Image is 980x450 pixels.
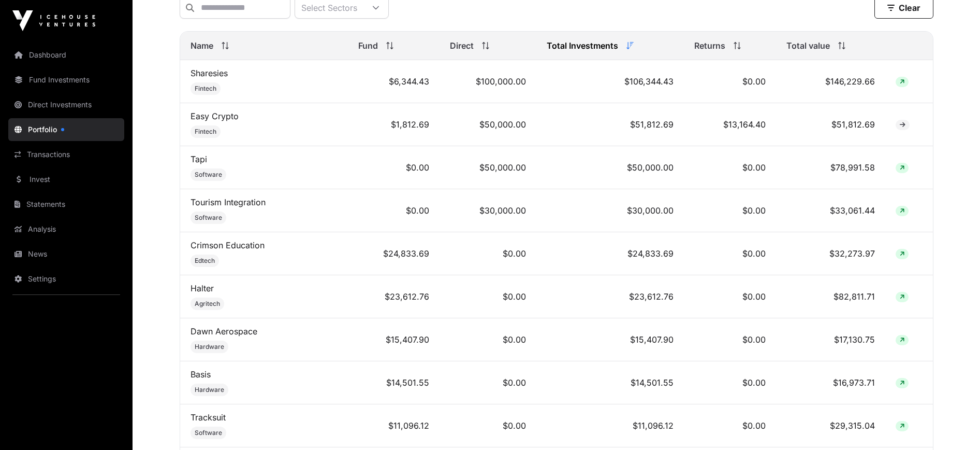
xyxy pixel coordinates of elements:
td: $24,833.69 [348,232,440,275]
td: $51,812.69 [536,103,684,146]
td: $0.00 [440,232,537,275]
a: Easy Crypto [191,111,239,121]
span: Hardware [195,343,224,351]
td: $13,164.40 [684,103,776,146]
td: $0.00 [684,60,776,103]
span: Total value [786,39,830,52]
td: $1,812.69 [348,103,440,146]
td: $0.00 [440,404,537,447]
td: $106,344.43 [536,60,684,103]
td: $0.00 [684,318,776,361]
td: $17,130.75 [776,318,885,361]
span: Direct [450,39,474,52]
a: Halter [191,283,214,293]
td: $0.00 [684,232,776,275]
iframe: Chat Widget [928,400,980,450]
td: $15,407.90 [536,318,684,361]
td: $100,000.00 [440,60,537,103]
td: $23,612.76 [348,275,440,318]
td: $15,407.90 [348,318,440,361]
td: $0.00 [684,361,776,404]
td: $14,501.55 [348,361,440,404]
td: $30,000.00 [440,189,537,232]
span: Edtech [195,257,215,265]
td: $50,000.00 [536,146,684,189]
span: Software [195,171,222,179]
a: Transactions [8,143,124,166]
td: $33,061.44 [776,189,885,232]
td: $0.00 [684,275,776,318]
span: Agritech [195,300,220,308]
a: Tapi [191,154,207,164]
span: Software [195,214,222,222]
a: Fund Investments [8,68,124,91]
span: Total Investments [547,39,618,52]
a: Settings [8,268,124,290]
a: Direct Investments [8,93,124,116]
a: Dashboard [8,44,124,66]
td: $23,612.76 [536,275,684,318]
td: $0.00 [684,404,776,447]
td: $14,501.55 [536,361,684,404]
td: $0.00 [348,146,440,189]
td: $0.00 [440,318,537,361]
td: $50,000.00 [440,103,537,146]
td: $51,812.69 [776,103,885,146]
td: $0.00 [684,146,776,189]
td: $32,273.97 [776,232,885,275]
span: Fund [358,39,378,52]
a: News [8,243,124,265]
span: Name [191,39,213,52]
td: $0.00 [348,189,440,232]
td: $11,096.12 [536,404,684,447]
td: $50,000.00 [440,146,537,189]
td: $0.00 [684,189,776,232]
img: Icehouse Ventures Logo [12,10,95,31]
a: Sharesies [191,68,228,78]
span: Fintech [195,85,216,93]
span: Software [195,429,222,437]
td: $0.00 [440,275,537,318]
a: Tracksuit [191,412,226,423]
td: $6,344.43 [348,60,440,103]
td: $146,229.66 [776,60,885,103]
td: $24,833.69 [536,232,684,275]
a: Portfolio [8,118,124,141]
a: Statements [8,193,124,216]
span: Hardware [195,386,224,394]
a: Analysis [8,218,124,241]
td: $11,096.12 [348,404,440,447]
span: Returns [694,39,725,52]
span: Fintech [195,128,216,136]
a: Dawn Aerospace [191,326,257,336]
td: $29,315.04 [776,404,885,447]
td: $30,000.00 [536,189,684,232]
td: $78,991.58 [776,146,885,189]
a: Crimson Education [191,240,265,250]
td: $16,973.71 [776,361,885,404]
a: Invest [8,168,124,191]
a: Basis [191,369,211,379]
a: Tourism Integration [191,197,266,207]
td: $0.00 [440,361,537,404]
td: $82,811.71 [776,275,885,318]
